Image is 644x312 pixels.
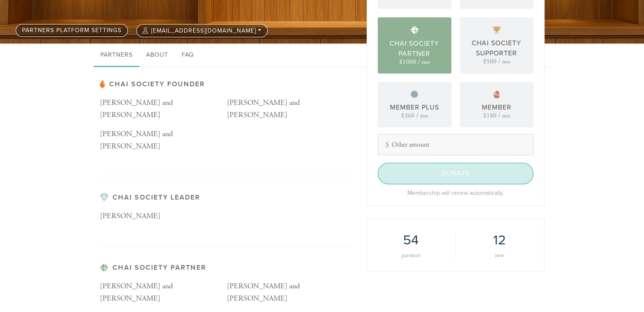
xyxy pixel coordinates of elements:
img: pp-diamond.svg [100,193,108,202]
h2: 54 [380,232,442,248]
a: Partners [94,44,139,67]
div: Membership will renew automatically. [378,189,533,197]
div: Chai Society Partner [380,38,449,59]
h3: Chai Society Partner [100,263,354,272]
a: FAQ [175,44,201,67]
p: [PERSON_NAME] and [PERSON_NAME] [100,280,227,305]
h2: 12 [468,232,531,248]
div: partners [380,252,442,258]
div: $1000 / mo [399,59,430,65]
img: pp-partner.svg [100,80,105,88]
input: Other amount [378,134,533,155]
img: pp-platinum.svg [100,263,108,272]
div: Member Plus [390,102,439,112]
div: new [468,252,531,258]
button: [EMAIL_ADDRESS][DOMAIN_NAME] [136,24,268,37]
p: [PERSON_NAME] [100,210,227,222]
p: [PERSON_NAME] and [PERSON_NAME] [227,97,354,121]
a: About [139,44,175,67]
p: [PERSON_NAME] and [PERSON_NAME] [100,128,227,153]
h3: Chai Society Leader [100,193,354,202]
a: Partners Platform settings [16,24,128,37]
img: pp-bronze.svg [493,90,500,98]
img: pp-silver.svg [411,90,418,98]
img: pp-gold.svg [493,27,500,34]
div: $500 / mo [483,58,510,65]
p: [PERSON_NAME] and [PERSON_NAME] [100,97,227,121]
div: $180 / mo [483,112,510,119]
input: Donate [378,163,533,184]
div: $360 / mo [401,112,428,119]
div: Chai Society Supporter [462,38,531,58]
p: [PERSON_NAME] and [PERSON_NAME] [227,280,354,305]
img: pp-platinum.svg [410,26,419,34]
div: Member [482,102,511,112]
h3: Chai Society Founder [100,80,354,88]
